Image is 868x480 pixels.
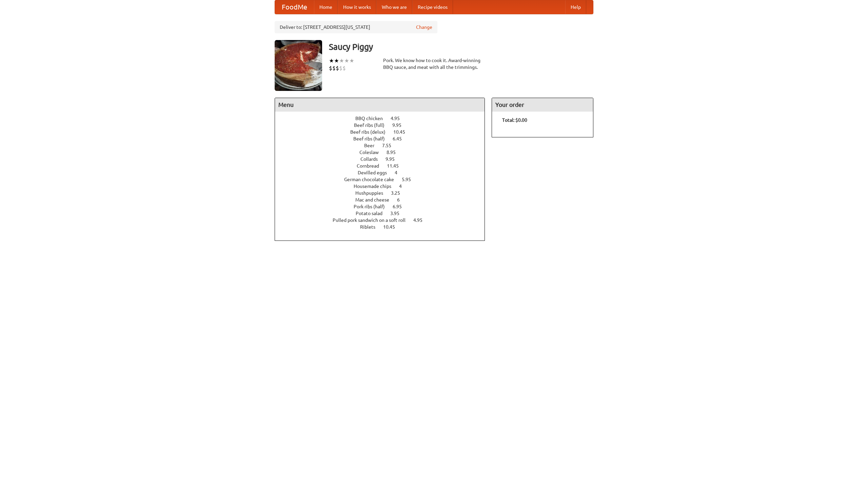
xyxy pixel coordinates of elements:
a: Hushpuppies 3.25 [355,190,413,196]
span: Beer [364,143,381,148]
span: 7.55 [382,143,398,148]
a: Beef ribs (half) 6.45 [353,136,414,141]
span: 8.95 [387,150,402,155]
a: Home [314,0,338,14]
a: Riblets 10.45 [360,224,408,230]
a: Recipe videos [412,0,453,14]
span: 4 [395,170,404,175]
li: $ [336,64,339,72]
span: Beef ribs (delux) [350,129,392,135]
a: Beef ribs (full) 9.95 [354,122,414,128]
span: Pork ribs (half) [354,204,392,209]
span: 6 [397,197,407,203]
span: 9.95 [392,122,408,128]
a: Pork ribs (half) 6.95 [354,204,414,209]
a: Beer 7.55 [364,143,404,148]
a: Pulled pork sandwich on a soft roll 4.95 [333,217,435,223]
a: Housemade chips 4 [354,184,414,189]
div: Pork. We know how to cook it. Award-winning BBQ sauce, and meat with all the trimmings. [383,57,485,71]
li: $ [339,64,342,72]
span: 5.95 [402,177,418,182]
span: 10.45 [393,129,412,135]
a: Coleslaw 8.95 [359,150,408,155]
h4: Your order [492,98,593,112]
span: 6.45 [393,136,409,141]
h3: Saucy Piggy [329,40,593,54]
span: 4.95 [413,217,429,223]
a: FoodMe [275,0,314,14]
span: Pulled pork sandwich on a soft roll [333,217,412,223]
li: ★ [344,57,349,64]
a: Cornbread 11.45 [357,163,411,169]
span: BBQ chicken [355,116,390,121]
li: $ [342,64,346,72]
span: Potato salad [356,211,389,216]
span: Riblets [360,224,382,230]
li: ★ [349,57,354,64]
b: Total: $0.00 [502,117,527,123]
span: 4.95 [391,116,407,121]
span: Hushpuppies [355,190,390,196]
span: Devilled eggs [358,170,394,175]
a: Devilled eggs 4 [358,170,410,175]
span: 3.95 [390,211,406,216]
a: Mac and cheese 6 [355,197,412,203]
span: Cornbread [357,163,386,169]
div: Deliver to: [STREET_ADDRESS][US_STATE] [275,21,437,33]
a: Change [416,24,432,31]
span: Collards [360,156,384,162]
span: Coleslaw [359,150,386,155]
span: 4 [399,184,409,189]
a: Help [565,0,586,14]
span: 10.45 [383,224,402,230]
span: Housemade chips [354,184,398,189]
a: German chocolate cake 5.95 [344,177,423,182]
a: Who we are [376,0,412,14]
span: Beef ribs (half) [353,136,392,141]
span: 11.45 [387,163,406,169]
a: BBQ chicken 4.95 [355,116,412,121]
li: ★ [339,57,344,64]
li: $ [329,64,332,72]
a: How it works [338,0,376,14]
span: Mac and cheese [355,197,396,203]
span: 6.95 [393,204,409,209]
a: Potato salad 3.95 [356,211,412,216]
span: 9.95 [386,156,401,162]
span: German chocolate cake [344,177,401,182]
span: Beef ribs (full) [354,122,391,128]
li: ★ [329,57,334,64]
img: angular.jpg [275,40,322,91]
h4: Menu [275,98,485,112]
li: ★ [334,57,339,64]
li: $ [332,64,336,72]
a: Collards 9.95 [360,156,407,162]
span: 3.25 [391,190,407,196]
a: Beef ribs (delux) 10.45 [350,129,418,135]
